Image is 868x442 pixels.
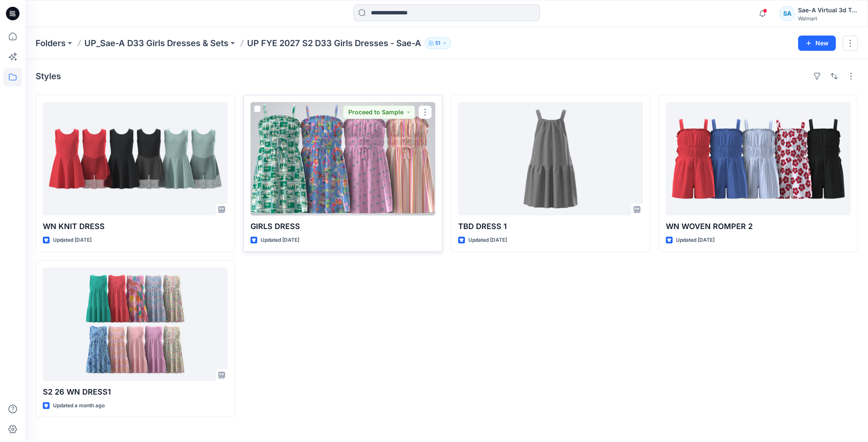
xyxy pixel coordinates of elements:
p: Updated [DATE] [261,236,299,245]
p: GIRLS DRESS [250,221,435,232]
a: Folders [36,37,66,49]
p: Updated [DATE] [53,236,92,245]
h4: Styles [36,71,61,81]
a: WN KNIT DRESS [43,102,228,215]
div: Sae-A Virtual 3d Team [798,5,857,15]
div: SA [779,6,795,21]
a: GIRLS DRESS [250,102,435,215]
p: 51 [435,39,440,48]
a: TBD DRESS 1 [458,102,643,215]
p: Updated [DATE] [468,236,507,245]
p: Updated a month ago [53,401,105,410]
p: S2 26 WN DRESS1 [43,386,228,398]
p: Updated [DATE] [676,236,715,245]
a: WN WOVEN ROMPER 2 [666,102,851,215]
button: 51 [425,37,451,49]
p: UP FYE 2027 S2 D33 Girls Dresses - Sae-A [247,37,421,49]
button: New [798,36,836,51]
a: S2 26 WN DRESS1 [43,268,228,381]
p: TBD DRESS 1 [458,221,643,232]
div: Walmart [798,15,857,22]
a: UP_Sae-A D33 Girls Dresses & Sets [84,37,228,49]
p: WN KNIT DRESS [43,221,228,232]
p: WN WOVEN ROMPER 2 [666,221,851,232]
